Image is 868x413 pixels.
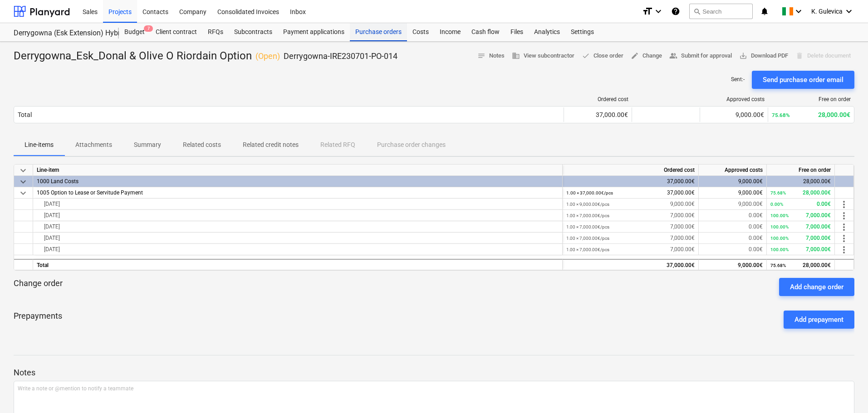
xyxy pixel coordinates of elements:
[14,311,62,329] p: Prepayments
[350,23,407,41] a: Purchase orders
[699,165,767,176] div: Approved costs
[566,260,695,271] div: 37,000.00€
[563,165,699,176] div: Ordered cost
[653,6,664,17] i: keyboard_arrow_down
[823,369,868,413] div: Chat Widget
[434,23,466,41] a: Income
[704,96,765,102] div: Approved costs
[669,52,677,60] span: people_alt
[702,244,763,255] div: 0.00€
[407,23,434,41] a: Costs
[839,222,849,233] span: more_vert
[582,51,623,61] span: Close order
[566,233,695,244] div: 7,000.00€
[770,176,831,187] div: 28,000.00€
[566,221,695,233] div: 7,000.00€
[794,314,843,326] div: Add prepayment
[18,176,29,187] span: keyboard_arrow_down
[37,199,559,209] div: 9th July 2025
[229,23,278,41] a: Subcontracts
[119,23,150,41] a: Budget7
[33,259,563,270] div: Total
[284,51,397,62] p: Derrygowna-IRE230701-PO-014
[631,52,639,60] span: edit
[119,23,150,41] div: Budget
[477,51,505,61] span: Notes
[770,190,786,195] small: 75.68%
[770,263,786,268] small: 75.68%
[770,233,831,244] div: 7,000.00€
[529,23,565,41] a: Analytics
[568,111,628,118] div: 37,000.00€
[772,112,790,118] small: 75.68%
[702,210,763,221] div: 0.00€
[627,49,666,63] button: Change
[14,49,397,63] div: Derrygowna_Esk_Donal & Olive O Riordain Option
[37,176,559,187] div: 1000 Land Costs
[752,71,854,89] button: Send purchase order email
[566,199,695,210] div: 9,000.00€
[14,29,108,38] div: Derrygowna (Esk Extension) Hybrid
[693,8,701,15] span: search
[37,221,559,232] div: 9th October 2026
[33,165,563,176] div: Line-item
[770,224,789,229] small: 100.00%
[739,52,747,60] span: save_alt
[702,233,763,244] div: 0.00€
[702,260,763,271] div: 9,000.00€
[763,74,843,86] div: Send purchase order email
[466,23,505,41] div: Cash flow
[37,233,559,243] div: 9th October 2027
[642,6,653,17] i: format_size
[772,111,850,118] div: 28,000.00€
[839,244,849,255] span: more_vert
[689,4,753,19] button: Search
[811,8,843,15] span: K. Gulevica
[474,49,508,63] button: Notes
[770,202,783,207] small: 0.00%
[839,210,849,221] span: more_vert
[37,189,143,196] span: 1005 Option to Lease or Servitude Payment
[770,213,789,218] small: 100.00%
[767,165,835,176] div: Free on order
[793,6,804,17] i: keyboard_arrow_down
[566,236,609,241] small: 1.00 × 7,000.00€ / pcs
[37,210,559,221] div: 9th October 2025
[839,199,849,210] span: more_vert
[671,6,680,17] i: Knowledge base
[702,187,763,199] div: 9,000.00€
[18,188,29,199] span: keyboard_arrow_down
[202,23,229,41] div: RFQs
[739,51,788,61] span: Download PDF
[18,165,29,176] span: keyboard_arrow_down
[770,260,831,271] div: 28,000.00€
[669,51,732,61] span: Submit for approval
[704,111,764,118] div: 9,000.00€
[566,187,695,199] div: 37,000.00€
[770,221,831,233] div: 7,000.00€
[134,140,161,150] p: Summary
[731,76,745,83] p: Sent : -
[566,176,695,187] div: 37,000.00€
[14,278,63,296] p: Change order
[790,281,843,293] div: Add change order
[18,111,32,118] div: Total
[255,51,280,62] p: ( Open )
[150,23,202,41] a: Client contract
[843,6,854,17] i: keyboard_arrow_down
[278,23,350,41] div: Payment applications
[568,96,628,102] div: Ordered cost
[566,202,609,207] small: 1.00 × 9,000.00€ / pcs
[779,278,854,296] button: Add change order
[565,23,599,41] a: Settings
[566,210,695,221] div: 7,000.00€
[770,210,831,221] div: 7,000.00€
[14,367,854,378] p: Notes
[666,49,736,63] button: Submit for approval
